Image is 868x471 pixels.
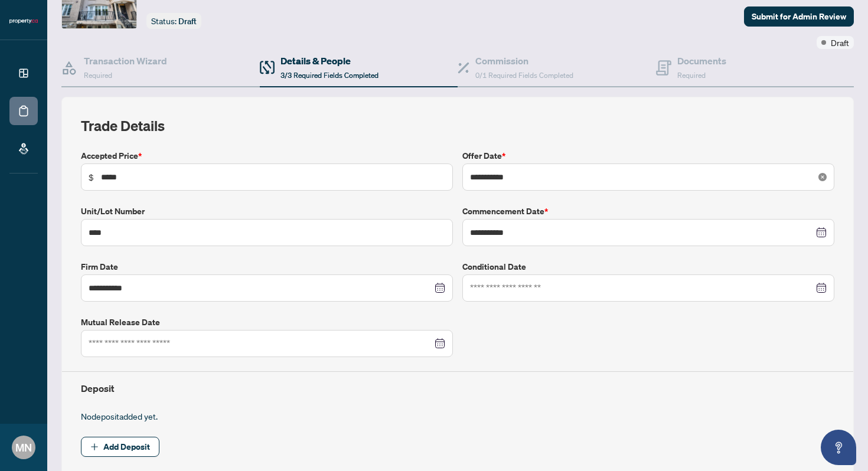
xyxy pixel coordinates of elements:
[280,54,378,68] h4: Details & People
[81,260,453,273] label: Firm Date
[103,437,150,456] span: Add Deposit
[81,116,834,135] h2: Trade Details
[280,71,378,80] span: 3/3 Required Fields Completed
[81,149,453,162] label: Accepted Price
[81,411,158,421] span: No deposit added yet.
[475,54,573,68] h4: Commission
[81,381,834,395] h4: Deposit
[818,173,827,181] span: close-circle
[81,205,453,218] label: Unit/Lot Number
[89,171,94,184] span: $
[9,18,38,25] img: logo
[462,205,834,218] label: Commencement Date
[462,149,834,162] label: Offer Date
[90,443,99,451] span: plus
[84,71,112,80] span: Required
[821,430,856,465] button: Open asap
[146,13,201,29] div: Status:
[744,6,854,27] button: Submit for Admin Review
[677,71,706,80] span: Required
[81,437,159,457] button: Add Deposit
[677,54,726,68] h4: Documents
[15,439,32,456] span: MN
[84,54,167,68] h4: Transaction Wizard
[178,16,197,27] span: Draft
[831,36,849,49] span: Draft
[475,71,573,80] span: 0/1 Required Fields Completed
[462,260,834,273] label: Conditional Date
[81,316,453,329] label: Mutual Release Date
[752,7,846,26] span: Submit for Admin Review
